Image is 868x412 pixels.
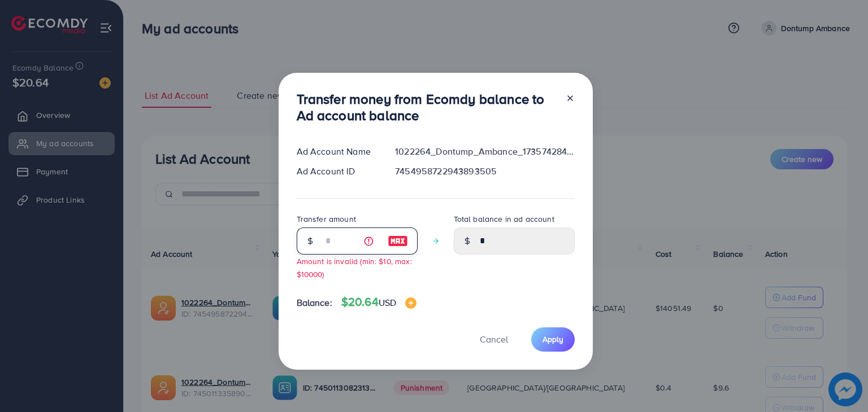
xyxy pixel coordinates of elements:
[388,234,408,248] img: image
[297,213,356,225] label: Transfer amount
[297,91,557,124] h3: Transfer money from Ecomdy balance to Ad account balance
[480,333,508,345] span: Cancel
[288,145,387,158] div: Ad Account Name
[379,296,396,309] span: USD
[542,334,563,345] span: Apply
[466,327,522,352] button: Cancel
[386,145,583,158] div: 1022264_Dontump_Ambance_1735742847027
[297,296,332,309] span: Balance:
[531,327,575,352] button: Apply
[386,165,583,178] div: 7454958722943893505
[341,295,416,309] h4: $20.64
[297,256,412,279] small: Amount is invalid (min: $10, max: $10000)
[405,297,416,309] img: image
[454,213,554,225] label: Total balance in ad account
[288,165,387,178] div: Ad Account ID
